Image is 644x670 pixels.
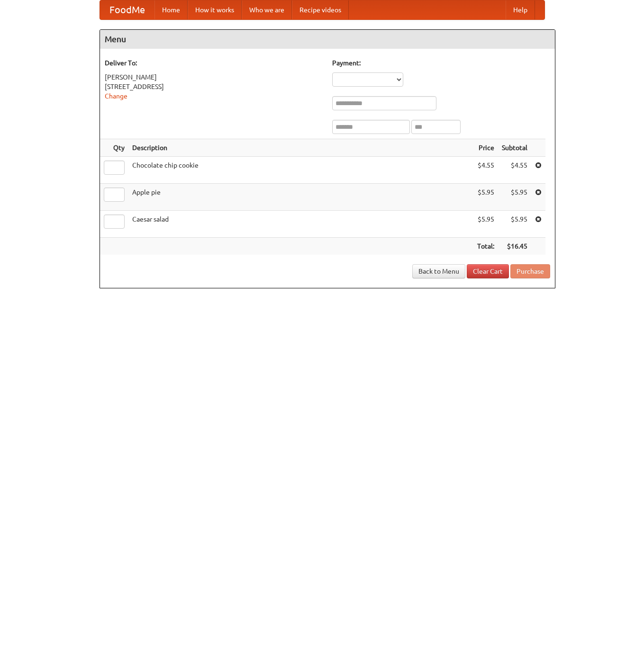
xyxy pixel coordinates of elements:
[498,139,531,157] th: Subtotal
[188,0,242,19] a: How it works
[105,58,323,68] h5: Deliver To:
[473,238,498,255] th: Total:
[128,211,473,238] td: Caesar salad
[105,92,127,100] a: Change
[498,157,531,184] td: $4.55
[473,211,498,238] td: $5.95
[473,157,498,184] td: $4.55
[412,264,465,278] a: Back to Menu
[242,0,292,19] a: Who we are
[105,82,323,91] div: [STREET_ADDRESS]
[498,184,531,211] td: $5.95
[154,0,188,19] a: Home
[100,30,555,49] h4: Menu
[498,238,531,255] th: $16.45
[510,264,550,278] button: Purchase
[467,264,509,278] a: Clear Cart
[128,157,473,184] td: Chocolate chip cookie
[473,184,498,211] td: $5.95
[128,184,473,211] td: Apple pie
[105,72,323,82] div: [PERSON_NAME]
[506,0,535,19] a: Help
[498,211,531,238] td: $5.95
[128,139,473,157] th: Description
[473,139,498,157] th: Price
[292,0,349,19] a: Recipe videos
[100,0,154,19] a: FoodMe
[332,58,550,68] h5: Payment:
[100,139,128,157] th: Qty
